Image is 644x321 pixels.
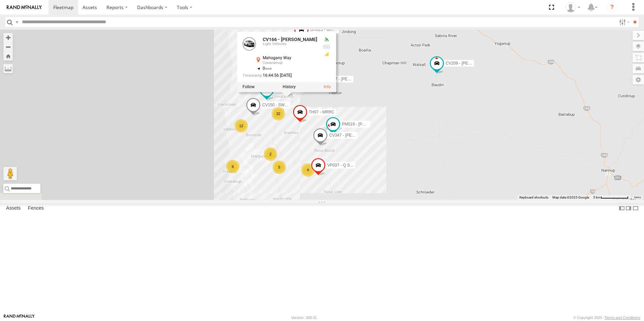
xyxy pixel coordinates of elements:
[263,37,317,42] a: CV166 - [PERSON_NAME]
[263,66,272,71] span: 0
[605,316,640,320] a: Terms and Conditions
[310,28,339,32] span: GR023 - MRRC
[262,103,302,108] span: CV150 - SWW Loaner
[271,107,285,120] div: 32
[234,119,248,133] div: 12
[263,56,317,60] div: Mahogany Way
[633,75,644,84] label: Map Settings
[25,204,47,213] label: Fences
[563,2,583,12] div: Graham Broom
[323,44,331,50] div: No voltage information received from this device.
[243,74,317,78] div: Date/time of location update
[342,122,391,127] span: PM019 - [PERSON_NAME]
[226,160,239,173] div: 6
[272,160,286,174] div: 5
[3,167,17,180] button: Drag Pegman onto the map to open Street View
[552,195,589,199] span: Map data ©2025 Google
[301,163,315,177] div: 4
[446,61,495,66] span: CV209 - [PERSON_NAME]
[7,5,42,10] img: rand-logo.svg
[3,51,13,61] button: Zoom Home
[3,64,13,73] label: Measure
[243,37,256,50] a: View Asset Details
[324,85,331,90] a: View Asset Details
[632,204,639,213] label: Hide Summary Table
[625,204,632,213] label: Dock Summary Table to the Right
[616,17,631,27] label: Search Filter Options
[263,61,317,65] div: Cowaramup
[263,42,317,46] div: Light Vehicles
[618,204,625,213] label: Dock Summary Table to the Left
[291,316,317,320] div: Version: 308.01
[264,147,277,161] div: 2
[4,314,35,321] a: Visit our Website
[327,163,358,168] span: VP037 - Q Series
[323,51,331,57] div: GSM Signal = 3
[591,195,631,200] button: Map Scale: 5 km per 79 pixels
[3,204,24,213] label: Assets
[283,85,296,90] label: View Asset History
[593,195,601,199] span: 5 km
[607,2,617,13] i: ?
[309,110,334,114] span: TH07 - MRRC
[3,33,13,42] button: Zoom in
[329,133,378,138] span: CV347 - [PERSON_NAME]
[573,316,640,320] div: © Copyright 2025 -
[243,85,255,90] label: Realtime tracking of Asset
[519,195,548,200] button: Keyboard shortcuts
[323,37,331,42] div: Valid GPS Fix
[14,17,20,27] label: Search Query
[325,77,374,82] span: CV217 - [PERSON_NAME]
[3,42,13,51] button: Zoom out
[634,196,641,199] a: Terms (opens in new tab)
